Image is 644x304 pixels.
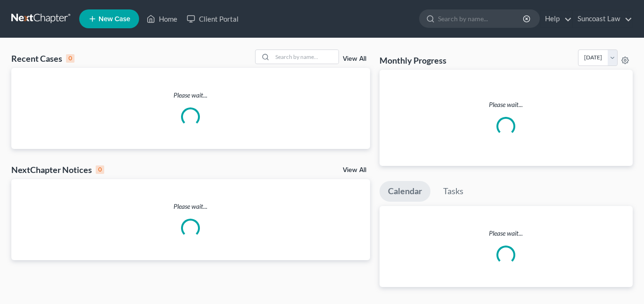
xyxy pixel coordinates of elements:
[96,165,104,174] div: 0
[380,55,446,66] h3: Monthly Progress
[343,167,366,173] a: View All
[380,229,633,238] p: Please wait...
[182,10,243,27] a: Client Portal
[272,50,339,64] input: Search by name...
[11,90,370,100] p: Please wait...
[11,202,370,211] p: Please wait...
[387,100,626,109] p: Please wait...
[11,164,104,175] div: NextChapter Notices
[66,54,74,63] div: 0
[343,56,366,62] a: View All
[438,10,524,27] input: Search by name...
[380,181,430,202] a: Calendar
[142,10,182,27] a: Home
[11,53,74,64] div: Recent Cases
[573,10,632,27] a: Suncoast Law
[435,181,472,202] a: Tasks
[99,16,130,23] span: New Case
[540,10,572,27] a: Help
